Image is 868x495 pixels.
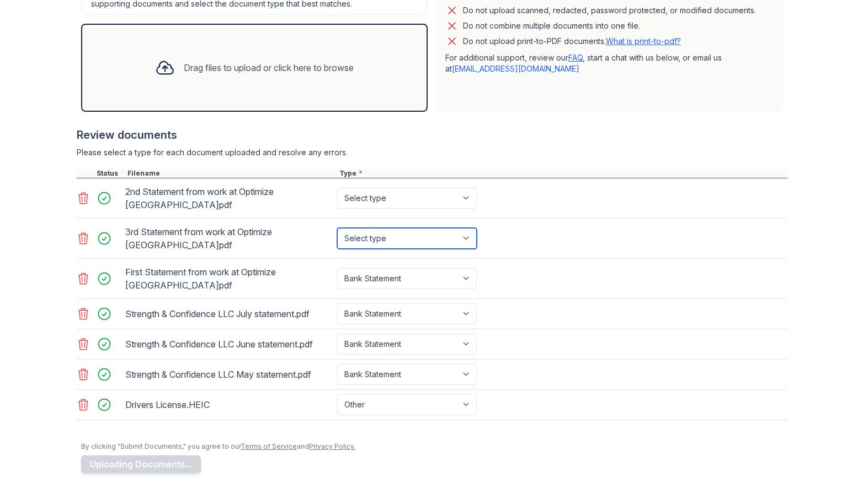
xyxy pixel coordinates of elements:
div: Review documents [77,127,787,143]
div: By clicking "Submit Documents," you agree to our and [81,442,787,451]
div: Drag files to upload or click here to browse [184,61,354,74]
a: [EMAIL_ADDRESS][DOMAIN_NAME] [452,64,579,73]
div: Please select a type for each document uploaded and resolve any errors. [77,147,787,158]
div: Filename [125,169,337,178]
a: Privacy Policy. [309,442,355,450]
iframe: chat widget [822,451,857,484]
div: Do not combine multiple documents into one file. [463,19,640,32]
a: FAQ [568,53,583,62]
p: For additional support, review our , start a chat with us below, or email us at [445,52,774,74]
div: Status [94,169,125,178]
div: Strength & Confidence LLC May statement.pdf [125,366,333,383]
div: 2nd Statement from work at Optimize [GEOGRAPHIC_DATA]pdf [125,183,333,214]
p: Do not upload print-to-PDF documents. [463,36,681,47]
div: 3rd Statement from work at Optimize [GEOGRAPHIC_DATA]pdf [125,223,333,254]
div: Strength & Confidence LLC June statement.pdf [125,335,333,353]
div: Do not upload scanned, redacted, password protected, or modified documents. [463,4,756,17]
div: Strength & Confidence LLC July statement.pdf [125,305,333,323]
div: Type [337,169,787,178]
div: First Statement from work at Optimize [GEOGRAPHIC_DATA]pdf [125,263,333,294]
button: Uploading Documents... [81,455,201,473]
div: Drivers License.HEIC [125,396,333,414]
a: Terms of Service [241,442,297,450]
a: What is print-to-pdf? [606,36,681,46]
